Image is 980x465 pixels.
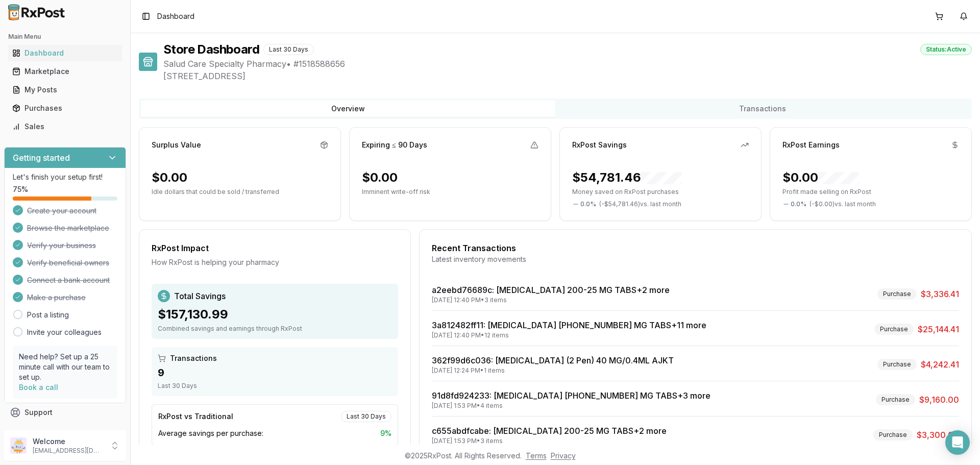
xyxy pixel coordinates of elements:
[432,366,674,375] div: [DATE] 12:24 PM • 1 items
[12,48,118,58] div: Dashboard
[572,140,627,150] div: RxPost Savings
[27,292,86,303] span: Make a purchase
[432,355,674,365] a: 362f99d6c036: [MEDICAL_DATA] (2 Pen) 40 MG/0.4ML AJKT
[13,152,70,164] h3: Getting started
[163,41,259,58] h1: Store Dashboard
[919,394,959,406] span: $9,160.00
[158,411,233,422] div: RxPost vs Traditional
[782,169,859,186] div: $0.00
[152,257,398,267] div: How RxPost is helping your pharmacy
[27,206,96,216] span: Create your account
[873,429,913,440] div: Purchase
[4,100,126,116] button: Purchases
[158,382,392,390] div: Last 30 Days
[432,390,710,401] a: 91d8fd924233: [MEDICAL_DATA] [PHONE_NUMBER] MG TABS+3 more
[158,325,392,333] div: Combined savings and earnings through RxPost
[157,11,194,21] span: Dashboard
[791,200,806,208] span: 0.0 %
[163,58,972,70] span: Salud Care Specialty Pharmacy • # 1518588656
[432,296,670,304] div: [DATE] 12:40 PM • 3 items
[877,359,917,370] div: Purchase
[551,451,576,460] a: Privacy
[555,101,970,117] button: Transactions
[432,402,710,410] div: [DATE] 1:53 PM • 4 items
[877,288,917,300] div: Purchase
[920,44,972,55] div: Status: Active
[152,140,201,150] div: Surplus Value
[380,428,391,438] span: 9 %
[4,63,126,80] button: Marketplace
[362,169,398,186] div: $0.00
[572,169,682,186] div: $54,781.46
[8,99,122,117] a: Purchases
[4,118,126,135] button: Sales
[918,323,959,335] span: $25,144.41
[599,200,681,208] span: ( - $54,781.46 ) vs. last month
[33,447,104,455] p: [EMAIL_ADDRESS][DOMAIN_NAME]
[432,285,670,295] a: a2eebd76689c: [MEDICAL_DATA] 200-25 MG TABS+2 more
[27,240,96,251] span: Verify your business
[27,223,109,233] span: Browse the marketplace
[141,101,555,117] button: Overview
[921,358,959,371] span: $4,242.41
[810,200,876,208] span: ( - $0.00 ) vs. last month
[12,66,118,77] div: Marketplace
[782,188,959,196] p: Profit made selling on RxPost
[19,383,58,391] a: Book a call
[13,172,117,182] p: Let's finish your setup first!
[27,327,102,337] a: Invite your colleagues
[432,254,959,264] div: Latest inventory movements
[4,403,126,422] button: Support
[4,82,126,98] button: My Posts
[945,430,970,455] div: Open Intercom Messenger
[526,451,547,460] a: Terms
[874,324,914,335] div: Purchase
[13,184,28,194] span: 75 %
[12,103,118,113] div: Purchases
[163,70,972,82] span: [STREET_ADDRESS]
[8,62,122,81] a: Marketplace
[876,394,915,405] div: Purchase
[362,140,427,150] div: Expiring ≤ 90 Days
[174,290,226,302] span: Total Savings
[152,242,398,254] div: RxPost Impact
[19,352,111,382] p: Need help? Set up a 25 minute call with our team to set up.
[27,258,109,268] span: Verify beneficial owners
[432,437,667,445] div: [DATE] 1:53 PM • 3 items
[8,117,122,136] a: Sales
[12,85,118,95] div: My Posts
[362,188,538,196] p: Imminent write-off risk
[8,44,122,62] a: Dashboard
[8,33,122,41] h2: Main Menu
[4,422,126,440] button: Feedback
[921,288,959,300] span: $3,336.41
[432,426,667,436] a: c655abdfcabe: [MEDICAL_DATA] 200-25 MG TABS+2 more
[782,140,840,150] div: RxPost Earnings
[917,429,959,441] span: $3,300.00
[10,437,27,454] img: User avatar
[432,320,706,330] a: 3a812482ff11: [MEDICAL_DATA] [PHONE_NUMBER] MG TABS+11 more
[432,331,706,339] div: [DATE] 12:40 PM • 12 items
[12,121,118,132] div: Sales
[157,11,194,21] nav: breadcrumb
[572,188,749,196] p: Money saved on RxPost purchases
[432,242,959,254] div: Recent Transactions
[8,81,122,99] a: My Posts
[24,426,59,436] span: Feedback
[4,4,69,20] img: RxPost Logo
[27,310,69,320] a: Post a listing
[4,45,126,61] button: Dashboard
[158,306,392,323] div: $157,130.99
[580,200,596,208] span: 0.0 %
[27,275,110,285] span: Connect a bank account
[263,44,314,55] div: Last 30 Days
[341,411,391,422] div: Last 30 Days
[158,365,392,380] div: 9
[158,428,263,438] span: Average savings per purchase:
[152,169,187,186] div: $0.00
[170,353,217,363] span: Transactions
[152,188,328,196] p: Idle dollars that could be sold / transferred
[33,436,104,447] p: Welcome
